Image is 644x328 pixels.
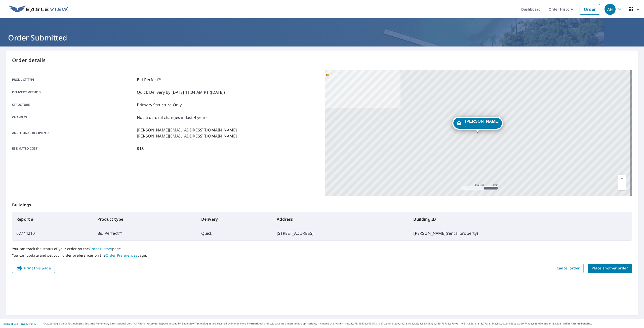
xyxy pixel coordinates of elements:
span: [PERSON_NAME] ... [465,119,499,127]
th: Address [273,212,409,226]
p: Estimated cost [12,146,135,152]
p: Structure [12,102,135,108]
p: You can update and set your order preferences on the page. [12,253,632,258]
a: Privacy Policy [20,322,36,325]
p: Buildings [12,196,632,212]
span: Print this page [16,265,51,271]
p: [PERSON_NAME][EMAIL_ADDRESS][DOMAIN_NAME] [137,127,237,133]
p: | [3,322,36,325]
a: Order History [89,246,112,251]
p: You can track the status of your order on the page. [12,247,632,251]
td: [STREET_ADDRESS] [273,226,409,240]
div: Dropped pin, building christina young(rental property), Residential property, 29230 Wildbrook Dr ... [452,117,503,132]
div: AH [605,4,616,15]
th: Delivery [197,212,273,226]
p: Primary Structure Only [137,102,182,108]
p: Delivery method [12,89,135,95]
p: © 2025 Eagle View Technologies, Inc. and Pictometry International Corp. All Rights Reserved. Repo... [44,322,641,325]
th: Report # [12,212,93,226]
span: Cancel order [557,265,580,271]
td: Quick [197,226,273,240]
a: Current Level 17, Zoom In [618,175,626,182]
p: Bid Perfect™ [137,77,161,83]
td: 67744210 [12,226,93,240]
a: Order [580,4,600,15]
p: Additional recipients [12,127,135,139]
th: Building ID [409,212,632,226]
button: Cancel order [553,264,584,273]
button: Print this page [12,264,55,273]
td: [PERSON_NAME](rental property) [409,226,632,240]
p: Changes [12,114,135,120]
img: EV Logo [9,6,68,13]
p: Quick Delivery by [DATE] 11:04 AM PT ([DATE]) [137,89,225,95]
span: Place another order [592,265,628,271]
h1: Order Submitted [6,32,638,43]
a: Current Level 17, Zoom Out [618,182,626,190]
a: Terms of Use [3,322,18,325]
p: $18 [137,146,144,152]
button: Place another order [588,264,632,273]
th: Product type [93,212,197,226]
p: No structural changes in last 4 years [137,114,208,120]
a: Order Preferences [106,253,137,258]
p: Order details [12,57,632,64]
td: Bid Perfect™ [93,226,197,240]
p: [PERSON_NAME][EMAIL_ADDRESS][DOMAIN_NAME] [137,133,237,139]
p: Product type [12,77,135,83]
